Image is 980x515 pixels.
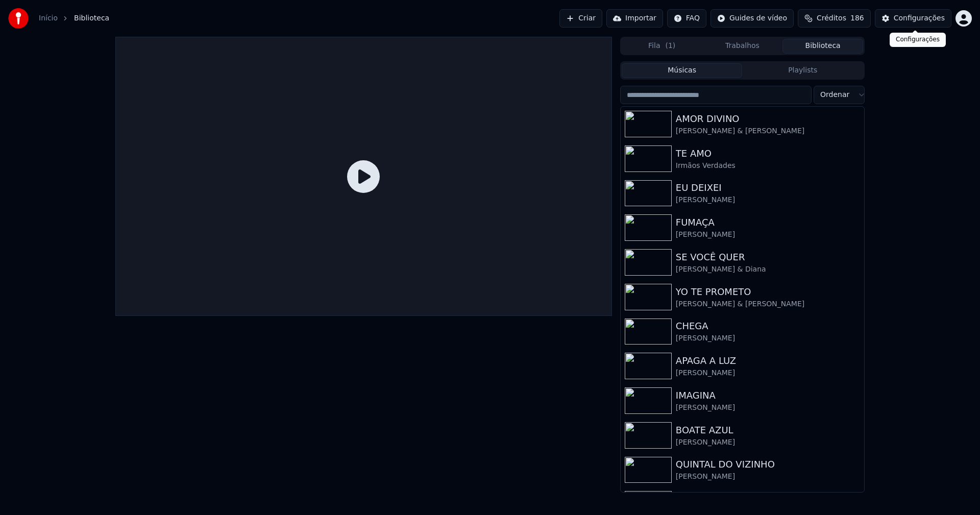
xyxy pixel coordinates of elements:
[676,388,860,403] div: IMAGINA
[676,126,860,136] div: [PERSON_NAME] & [PERSON_NAME]
[622,63,743,78] button: Músicas
[8,8,29,29] img: youka
[798,9,871,28] button: Créditos186
[742,63,863,78] button: Playlists
[676,319,860,333] div: CHEGA
[606,9,663,28] button: Importar
[875,9,951,28] button: Configurações
[676,215,860,230] div: FUMAÇA
[676,472,860,482] div: [PERSON_NAME]
[39,13,109,23] nav: breadcrumb
[559,9,602,28] button: Criar
[665,41,675,51] span: ( 1 )
[820,90,849,100] span: Ordenar
[676,146,860,161] div: TE AMO
[676,354,860,368] div: APAGA A LUZ
[850,13,864,23] span: 186
[39,13,58,23] a: Início
[667,9,706,28] button: FAQ
[817,13,846,23] span: Créditos
[676,112,860,126] div: AMOR DIVINO
[676,437,860,448] div: [PERSON_NAME]
[676,285,860,299] div: YO TE PROMETO
[74,13,109,23] span: Biblioteca
[676,264,860,275] div: [PERSON_NAME] & Diana
[676,368,860,378] div: [PERSON_NAME]
[890,33,946,47] div: Configurações
[782,39,863,54] button: Biblioteca
[894,13,945,23] div: Configurações
[676,333,860,344] div: [PERSON_NAME]
[676,230,860,240] div: [PERSON_NAME]
[676,250,860,264] div: SE VOCÊ QUER
[702,39,783,54] button: Trabalhos
[676,457,860,472] div: QUINTAL DO VIZINHO
[622,39,702,54] button: Fila
[710,9,794,28] button: Guides de vídeo
[676,423,860,437] div: BOATE AZUL
[676,161,860,171] div: Irmãos Verdades
[676,299,860,309] div: [PERSON_NAME] & [PERSON_NAME]
[676,403,860,413] div: [PERSON_NAME]
[676,181,860,195] div: EU DEIXEI
[676,195,860,205] div: [PERSON_NAME]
